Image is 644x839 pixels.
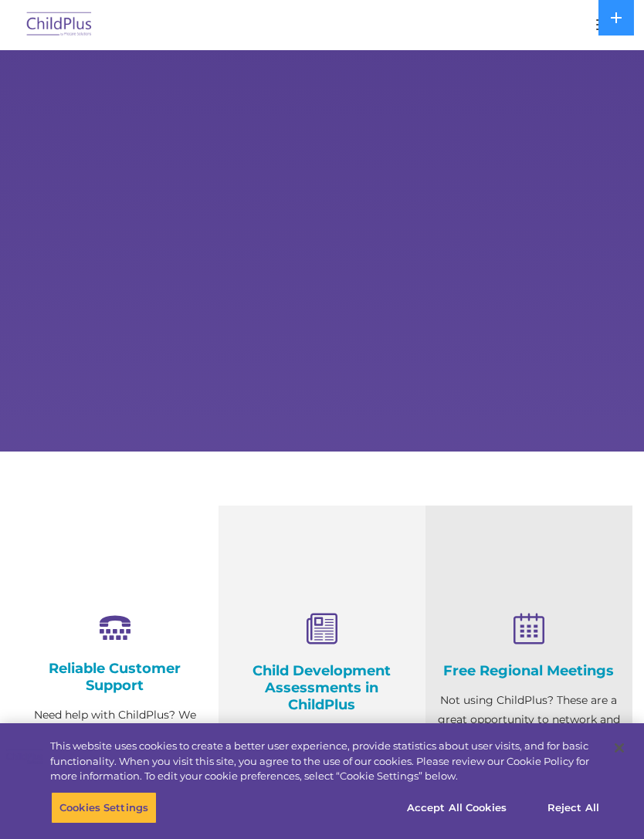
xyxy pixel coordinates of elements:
button: Cookies Settings [51,791,157,824]
h4: Free Regional Meetings [437,662,621,679]
button: Accept All Cookies [398,791,515,824]
button: Close [602,731,636,765]
p: Not using ChildPlus? These are a great opportunity to network and learn from ChildPlus users. Fin... [437,691,621,787]
button: Reject All [525,791,622,824]
h4: Child Development Assessments in ChildPlus [230,662,414,713]
h4: Reliable Customer Support [23,660,207,694]
div: This website uses cookies to create a better user experience, provide statistics about user visit... [50,739,599,784]
img: ChildPlus by Procare Solutions [23,7,96,43]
